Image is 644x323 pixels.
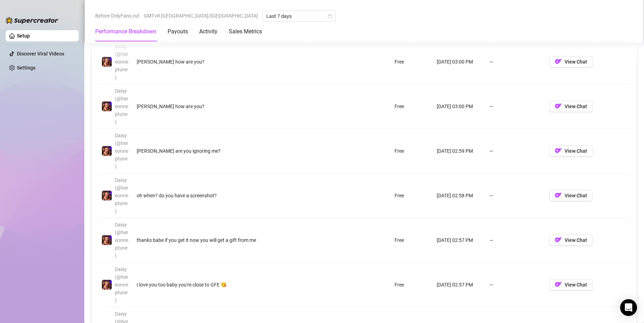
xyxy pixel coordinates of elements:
[115,88,128,125] span: Daisy (@hereonneptune)
[137,103,340,110] div: [PERSON_NAME] how are you?
[95,27,156,36] div: Performance Breakdown
[549,150,593,155] a: OFView Chat
[137,236,340,244] div: thanks babe if you get it now you will get a gift from me
[620,299,637,316] div: Open Intercom Messenger
[549,60,593,66] a: OFView Chat
[390,84,433,129] td: Free
[17,65,35,71] a: Settings
[137,192,340,199] div: oh when? do you have a screenshot?
[390,218,433,263] td: Free
[137,58,340,66] div: [PERSON_NAME] how are you?
[102,146,112,156] img: Daisy (@hereonneptune)
[485,129,545,173] td: —
[555,281,562,288] img: OF
[565,148,587,154] span: View Chat
[115,177,128,214] span: Daisy (@hereonneptune)
[115,133,128,169] span: Daisy (@hereonneptune)
[549,190,593,201] button: OFView Chat
[168,27,188,36] div: Payouts
[555,58,562,65] img: OF
[549,194,593,200] a: OFView Chat
[485,173,545,218] td: —
[549,56,593,67] button: OFView Chat
[390,173,433,218] td: Free
[102,235,112,245] img: Daisy (@hereonneptune)
[144,11,258,21] span: GMT+8 [GEOGRAPHIC_DATA]/[GEOGRAPHIC_DATA]
[549,235,593,246] button: OFView Chat
[565,59,587,65] span: View Chat
[328,14,332,18] span: calendar
[565,193,587,198] span: View Chat
[432,173,485,218] td: [DATE] 02:58 PM
[555,103,562,110] img: OF
[555,147,562,154] img: OF
[549,283,593,289] a: OFView Chat
[432,129,485,173] td: [DATE] 02:59 PM
[390,40,433,84] td: Free
[17,33,30,39] a: Setup
[390,129,433,173] td: Free
[95,11,139,21] span: Before OnlyFans cut
[485,263,545,307] td: —
[229,27,262,36] div: Sales Metrics
[549,239,593,244] a: OFView Chat
[102,57,112,67] img: Daisy (@hereonneptune)
[137,147,340,155] div: [PERSON_NAME] are you ignoring me?
[390,263,433,307] td: Free
[17,51,64,57] a: Discover Viral Videos
[102,101,112,111] img: Daisy (@hereonneptune)
[555,236,562,243] img: OF
[549,145,593,157] button: OFView Chat
[565,237,587,243] span: View Chat
[485,40,545,84] td: —
[485,218,545,263] td: —
[137,281,340,289] div: I love you too baby you're close to GFE 😘
[102,191,112,200] img: Daisy (@hereonneptune)
[6,17,58,24] img: logo-BBDzfeDw.svg
[565,104,587,109] span: View Chat
[115,44,128,80] span: Daisy (@hereonneptune)
[432,263,485,307] td: [DATE] 02:57 PM
[549,105,593,111] a: OFView Chat
[549,101,593,112] button: OFView Chat
[266,11,332,21] span: Last 7 days
[565,282,587,288] span: View Chat
[432,218,485,263] td: [DATE] 02:57 PM
[115,222,128,258] span: Daisy (@hereonneptune)
[485,84,545,129] td: —
[432,40,485,84] td: [DATE] 03:00 PM
[199,27,217,36] div: Activity
[549,279,593,290] button: OFView Chat
[102,280,112,290] img: Daisy (@hereonneptune)
[555,192,562,199] img: OF
[115,266,128,303] span: Daisy (@hereonneptune)
[432,84,485,129] td: [DATE] 03:00 PM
